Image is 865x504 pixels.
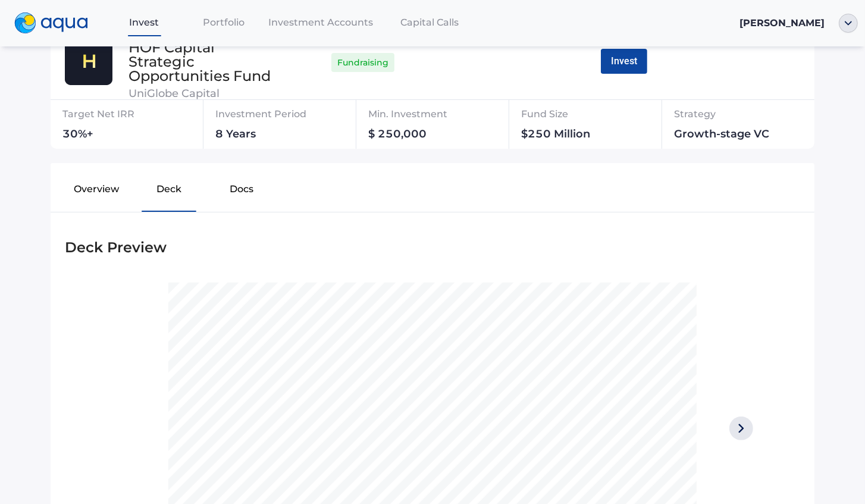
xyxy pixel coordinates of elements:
[62,129,184,144] div: 30%+
[62,105,184,129] div: Target Net IRR
[368,105,518,129] div: Min. Investment
[521,129,656,144] div: $250 Million
[215,105,365,129] div: Investment Period
[203,17,245,28] span: Portfolio
[674,105,824,129] div: Strategy
[65,236,801,259] div: Deck Preview
[839,14,858,33] img: ellipse
[105,10,184,35] a: Invest
[378,10,481,35] a: Capital Calls
[211,391,418,429] span: HOF Capital
[264,10,378,35] a: Investment Accounts
[331,50,394,75] div: Fundraising
[268,17,373,28] span: Investment Accounts
[133,173,205,211] button: Deck
[215,129,365,144] div: 8 Years
[400,17,459,28] span: Capital Calls
[130,17,159,28] span: Invest
[14,12,88,34] img: logo
[368,129,518,144] div: $ 250,000
[729,417,753,440] img: Right-Arrow.svg
[205,173,278,211] button: Docs
[521,105,656,129] div: Fund Size
[129,40,280,83] div: HOF Capital Strategic Opportunities Fund
[7,10,105,37] a: logo
[674,129,824,144] div: Growth-stage VC
[191,452,463,464] span: Strategic Opportunities Fund: Overview | 4Q 2024
[365,490,692,497] span: [PERSON_NAME] <[PERSON_NAME][EMAIL_ADDRESS][DOMAIN_NAME]>
[129,88,280,99] div: UniGlobe Capital
[739,17,825,29] span: [PERSON_NAME]
[184,10,264,35] a: Portfolio
[65,37,112,85] img: thamesville
[60,173,133,211] button: Overview
[601,49,647,74] button: Invest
